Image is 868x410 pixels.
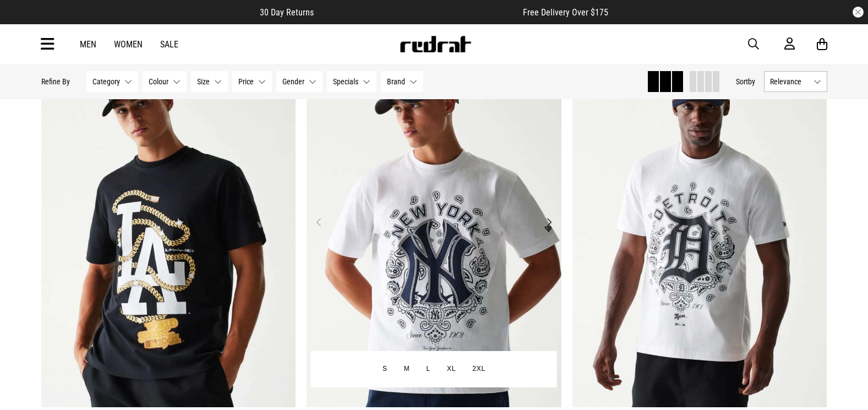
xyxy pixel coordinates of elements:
[92,77,120,86] span: Category
[41,77,70,86] p: Refine By
[143,71,187,92] button: Colour
[523,7,608,18] span: Free Delivery Over $175
[770,77,809,86] span: Relevance
[238,77,254,86] span: Price
[282,77,304,86] span: Gender
[542,215,556,229] button: Next
[748,77,755,86] span: by
[191,71,228,92] button: Size
[381,71,423,92] button: Brand
[387,77,405,86] span: Brand
[160,39,178,50] a: Sale
[439,359,464,379] button: XL
[327,71,376,92] button: Specials
[197,77,210,86] span: Size
[736,75,755,88] button: Sortby
[464,359,494,379] button: 2XL
[336,7,501,18] iframe: Customer reviews powered by Trustpilot
[86,71,138,92] button: Category
[396,359,418,379] button: M
[374,359,396,379] button: S
[232,71,272,92] button: Price
[276,71,323,92] button: Gender
[333,77,358,86] span: Specials
[114,39,143,50] a: Women
[80,39,96,50] a: Men
[41,50,296,407] img: New Era Mlb Los Angeles Dodgers Chain Oversized Tee in Black
[149,77,168,86] span: Colour
[418,359,439,379] button: L
[9,4,42,37] button: Open LiveChat chat widget
[260,7,314,18] span: 30 Day Returns
[307,50,561,407] img: New Era Mlb New York Yankees Paisley Oversized Tee in White
[399,36,472,52] img: Redrat logo
[764,71,827,92] button: Relevance
[312,215,326,229] button: Previous
[572,50,827,407] img: New Era Mlb Detroit Tigers Paisley Oversized Tee in White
